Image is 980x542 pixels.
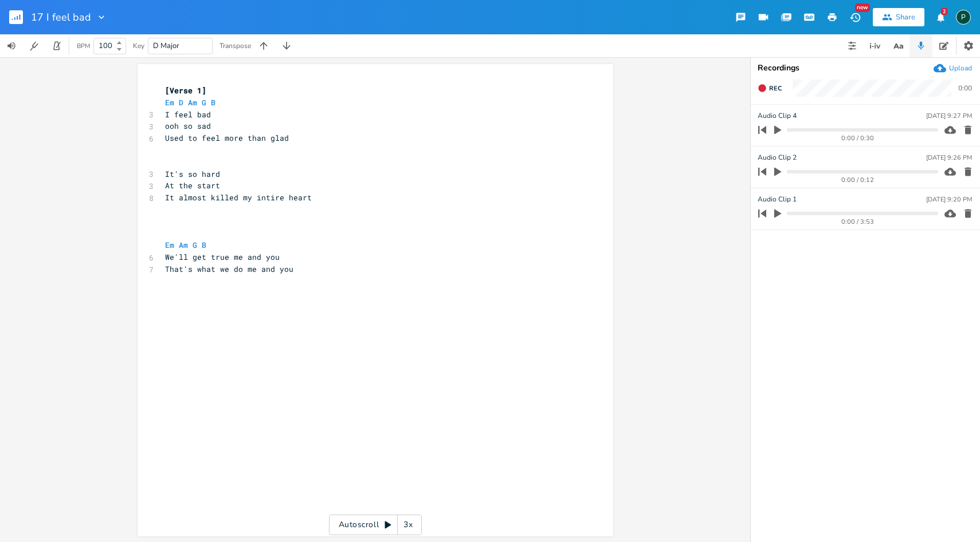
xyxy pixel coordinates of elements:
[165,121,211,131] span: ooh so sad
[165,180,220,191] span: At the start
[165,133,289,143] span: Used to feel more than glad
[934,62,972,74] button: Upload
[165,240,174,250] span: Em
[165,264,293,274] span: That's what we do me and you
[133,42,144,49] div: Key
[165,169,220,179] span: It's so hard
[165,97,174,108] span: Em
[329,515,422,535] div: Autoscroll
[778,177,938,183] div: 0:00 / 0:12
[949,64,972,73] div: Upload
[929,7,952,27] button: 2
[958,85,972,92] div: 0:00
[398,515,418,535] div: 3x
[202,240,206,250] span: B
[211,97,215,108] span: B
[188,97,197,108] span: Am
[758,194,797,205] span: Audio Clip 1
[844,7,867,27] button: New
[778,135,938,141] div: 0:00 / 0:30
[165,85,206,96] span: [Verse 1]
[926,155,972,161] div: [DATE] 9:26 PM
[179,240,188,250] span: Am
[202,97,206,108] span: G
[165,252,280,262] span: We'll get true me and you
[778,219,938,225] div: 0:00 / 3:53
[956,10,971,25] div: Piepo
[153,41,179,51] span: D Major
[77,43,90,49] div: BPM
[31,12,91,22] span: 17 I feel bad
[179,97,183,108] span: D
[896,12,915,22] div: Share
[219,42,251,49] div: Transpose
[855,3,870,12] div: New
[758,110,797,121] span: Audio Clip 4
[758,152,797,163] span: Audio Clip 2
[956,4,971,30] button: P
[753,79,786,97] button: Rec
[926,196,972,203] div: [DATE] 9:20 PM
[873,8,924,26] button: Share
[165,109,211,120] span: I feel bad
[941,8,947,15] div: 2
[165,192,312,203] span: It almost killed my intire heart
[758,64,973,72] div: Recordings
[769,84,782,93] span: Rec
[926,113,972,119] div: [DATE] 9:27 PM
[193,240,197,250] span: G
